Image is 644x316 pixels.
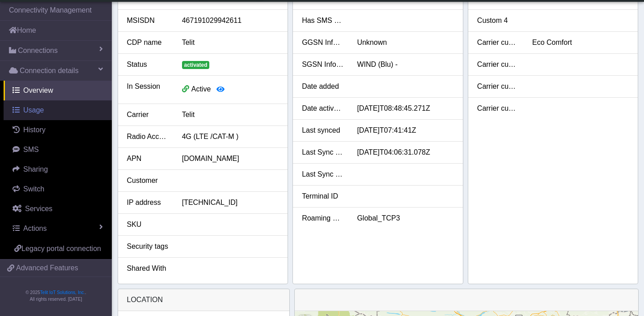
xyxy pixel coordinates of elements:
[350,125,460,136] div: [DATE]T07:41:41Z
[4,179,112,199] a: Switch
[295,37,350,48] div: GGSN Information
[191,85,211,93] span: Active
[20,65,79,76] span: Connection details
[4,100,112,120] a: Usage
[295,15,350,26] div: Has SMS Usage
[175,15,285,26] div: 467191029942611
[120,15,175,26] div: MSISDN
[175,153,285,164] div: [DOMAIN_NAME]
[4,199,112,219] a: Services
[175,131,285,142] div: 4G (LTE /CAT-M )
[350,59,460,70] div: WIND (Blu) -
[120,131,175,142] div: Radio Access Tech
[470,81,525,92] div: Carrier custom 3
[118,289,289,311] div: LOCATION
[23,126,46,134] span: History
[4,120,112,140] a: History
[295,81,350,92] div: Date added
[120,219,175,230] div: SKU
[23,185,44,193] span: Switch
[120,263,175,274] div: Shared With
[40,290,85,295] a: Telit IoT Solutions, Inc.
[350,213,460,224] div: Global_TCP3
[4,140,112,160] a: SMS
[470,59,525,70] div: Carrier custom 2
[350,147,460,158] div: [DATE]T04:06:31.078Z
[23,106,44,114] span: Usage
[182,61,210,69] span: activated
[120,109,175,120] div: Carrier
[525,37,636,48] div: Eco Comfort
[295,213,350,224] div: Roaming Profile
[16,263,78,273] span: Advanced Features
[350,103,460,114] div: [DATE]T08:48:45.271Z
[470,103,525,114] div: Carrier custom 4
[120,81,175,98] div: In Session
[175,37,285,48] div: Telit
[295,59,350,70] div: SGSN Information
[23,146,39,153] span: SMS
[21,245,101,252] span: Legacy portal connection
[350,37,460,48] div: Unknown
[120,175,175,186] div: Customer
[120,241,175,252] div: Security tags
[23,165,48,173] span: Sharing
[295,169,350,180] div: Last Sync SMS Usage
[295,125,350,136] div: Last synced
[120,37,175,48] div: CDP name
[18,45,58,56] span: Connections
[4,160,112,179] a: Sharing
[120,153,175,164] div: APN
[23,87,53,94] span: Overview
[295,103,350,114] div: Date activated
[470,15,525,26] div: Custom 4
[4,219,112,238] a: Actions
[175,197,285,208] div: [TECHNICAL_ID]
[4,81,112,100] a: Overview
[211,81,230,98] button: View session details
[120,197,175,208] div: IP address
[25,205,52,212] span: Services
[295,191,350,202] div: Terminal ID
[23,225,47,232] span: Actions
[295,147,350,158] div: Last Sync Data Usage
[120,59,175,70] div: Status
[470,37,525,48] div: Carrier custom 1
[175,109,285,120] div: Telit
